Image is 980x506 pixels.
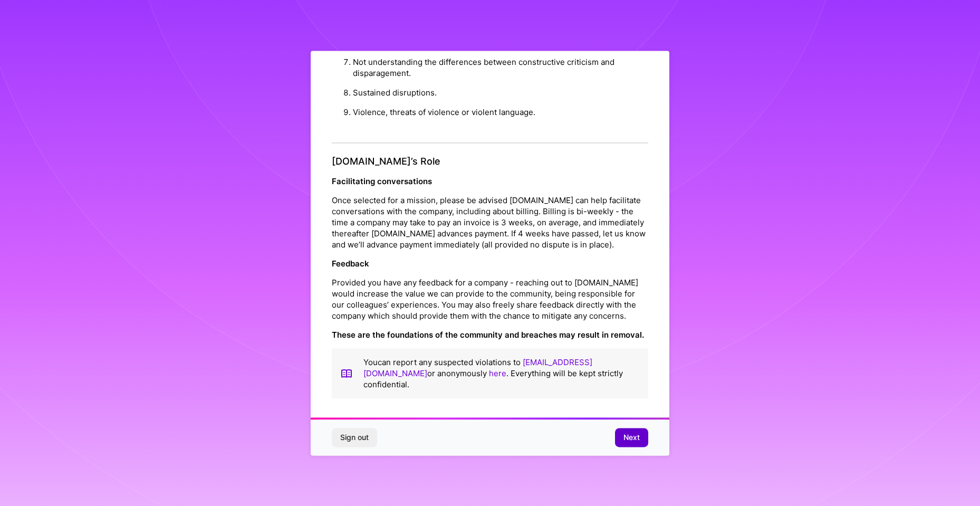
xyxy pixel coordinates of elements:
a: here [489,368,506,378]
span: Sign out [340,432,369,443]
p: Once selected for a mission, please be advised [DOMAIN_NAME] can help facilitate conversations wi... [332,195,648,250]
button: Sign out [332,428,377,447]
h4: [DOMAIN_NAME]’s Role [332,156,648,168]
strong: These are the foundations of the community and breaches may result in removal. [332,330,644,340]
img: book icon [340,357,353,390]
li: Violence, threats of violence or violent language. [353,103,648,122]
span: Next [623,432,640,443]
p: You can report any suspected violations to or anonymously . Everything will be kept strictly conf... [363,357,640,390]
button: Next [615,428,648,447]
strong: Feedback [332,259,369,269]
li: Not understanding the differences between constructive criticism and disparagement. [353,53,648,83]
strong: Facilitating conversations [332,176,432,186]
p: Provided you have any feedback for a company - reaching out to [DOMAIN_NAME] would increase the v... [332,277,648,321]
a: [EMAIL_ADDRESS][DOMAIN_NAME] [363,357,592,378]
li: Sustained disruptions. [353,83,648,103]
